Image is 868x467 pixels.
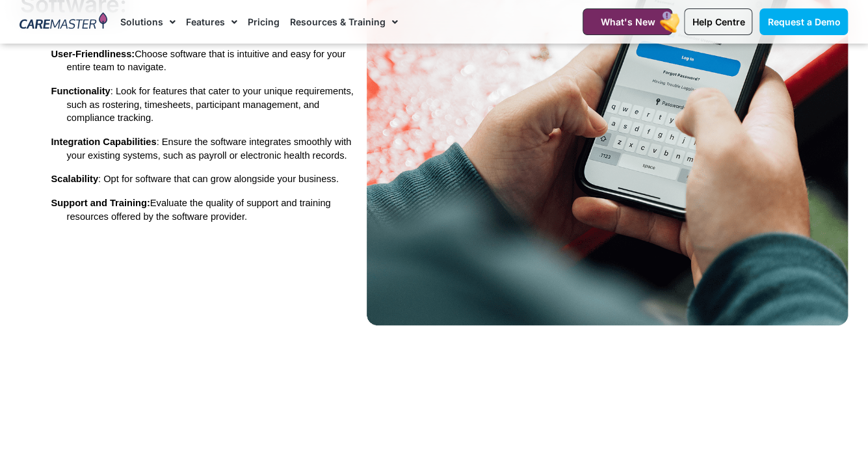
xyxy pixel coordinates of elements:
[51,137,157,147] span: Integration Capabilities
[67,198,334,222] span: Evaluate the quality of support and training resources offered by the software provider.
[51,86,111,96] span: Functionality
[767,16,840,27] span: Request a Demo
[51,198,150,208] span: Support and Training:
[67,49,349,73] span: Choose software that is intuitive and easy for your entire team to navigate.
[600,16,655,27] span: What's New
[692,16,744,27] span: Help Centre
[67,86,356,123] span: : Look for features that cater to your unique requirements, such as rostering, timesheets, partic...
[684,8,752,35] a: Help Centre
[67,137,354,161] span: : Ensure the software integrates smoothly with your existing systems, such as payroll or electron...
[51,49,135,59] span: User-Friendliness:
[20,12,107,32] img: CareMaster Logo
[51,174,99,184] span: Scalability
[759,8,848,35] a: Request a Demo
[583,8,672,35] a: What's New
[98,174,339,184] span: : Opt for software that can grow alongside your business.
